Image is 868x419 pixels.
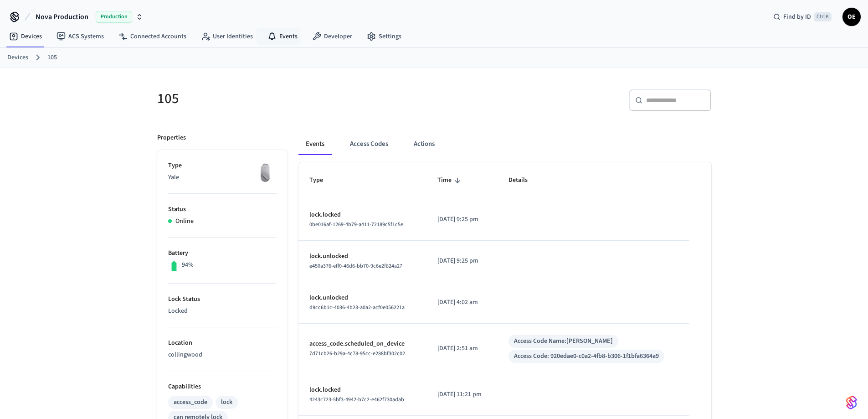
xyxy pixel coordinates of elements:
p: Online [175,217,194,226]
p: Lock Status [168,295,277,304]
p: [DATE] 11:21 pm [437,390,487,399]
p: Location [168,338,277,348]
a: Developer [305,28,360,45]
span: Production [96,11,132,23]
img: SeamLogoGradient.69752ec5.svg [846,395,857,410]
div: Find by IDCtrl K [766,9,839,25]
p: Yale [168,173,277,182]
span: 4243c723-5bf3-4942-b7c2-e462f730adab [309,396,404,403]
span: Find by ID [783,12,811,21]
span: 0be016af-1269-4b79-a411-72189c5f1c5e [309,221,403,228]
span: d9cc6b1c-4036-4b23-a0a2-acf0e056221a [309,304,405,311]
button: Access Codes [343,133,395,155]
p: Capabilities [168,382,277,392]
div: access_code [174,398,207,407]
p: Locked [168,306,277,316]
p: lock.locked [309,385,416,395]
p: lock.unlocked [309,252,416,261]
p: Type [168,161,277,171]
p: access_code.scheduled_on_device [309,339,416,349]
p: lock.unlocked [309,293,416,303]
p: Status [168,205,277,214]
p: Properties [157,133,186,143]
p: Battery [168,248,277,258]
span: 7d71cb26-b29a-4c78-95cc-e288bf302c02 [309,350,405,357]
span: Time [437,173,463,187]
p: lock.locked [309,210,416,220]
span: e450a376-eff0-46d6-bb70-9c6e2f824a27 [309,262,402,270]
p: [DATE] 4:02 am [437,298,487,307]
p: [DATE] 9:25 pm [437,215,487,224]
span: OE [843,9,860,25]
a: Events [260,28,305,45]
span: Nova Production [36,11,88,22]
button: OE [842,8,861,26]
span: Type [309,173,335,187]
button: Events [298,133,332,155]
p: [DATE] 9:25 pm [437,256,487,266]
a: Settings [360,28,409,45]
span: Details [508,173,539,187]
a: User Identities [194,28,260,45]
p: [DATE] 2:51 am [437,344,487,353]
a: Connected Accounts [111,28,194,45]
img: August Wifi Smart Lock 3rd Gen, Silver, Front [254,161,277,184]
h5: 105 [157,89,429,108]
button: Actions [406,133,442,155]
a: 105 [47,53,57,62]
a: Devices [7,53,28,62]
span: Ctrl K [814,12,832,21]
div: lock [221,398,232,407]
p: collingwood [168,350,277,360]
a: ACS Systems [49,28,111,45]
div: Access Code Name: [PERSON_NAME] [514,336,613,346]
a: Devices [2,28,49,45]
p: 94% [182,260,194,270]
div: ant example [298,133,711,155]
div: Access Code: 920edae0-c0a2-4fb8-b306-1f1bfa6364a9 [514,352,659,361]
